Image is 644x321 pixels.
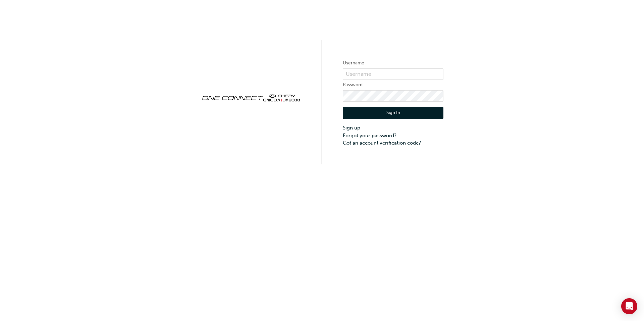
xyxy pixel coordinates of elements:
[343,59,443,67] label: Username
[343,107,443,119] button: Sign In
[343,68,443,80] input: Username
[201,89,301,106] img: oneconnect
[343,124,443,132] a: Sign up
[621,298,637,314] div: Open Intercom Messenger
[343,139,443,147] a: Got an account verification code?
[343,132,443,140] a: Forgot your password?
[343,81,443,89] label: Password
